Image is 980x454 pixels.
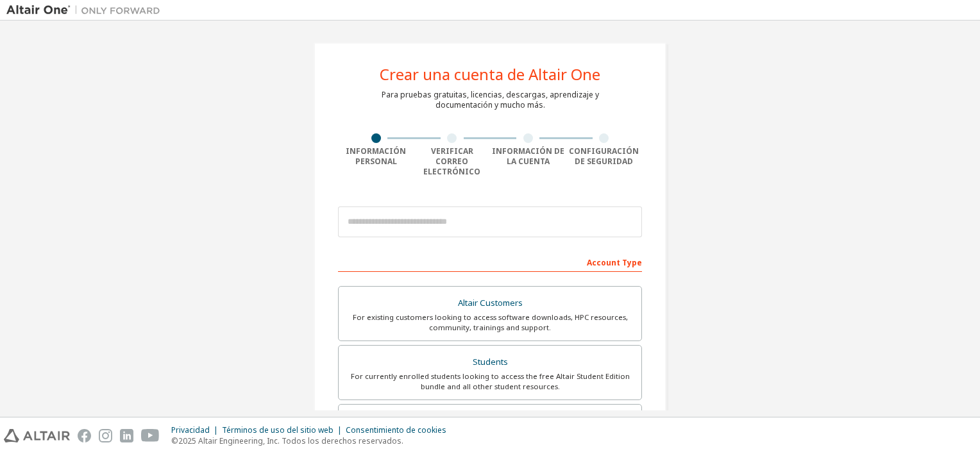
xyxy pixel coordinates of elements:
[338,146,414,167] div: Información personal
[141,429,160,442] img: youtube.svg
[490,146,566,167] div: Información de la cuenta
[178,435,403,446] font: 2025 Altair Engineering, Inc. Todos los derechos reservados.
[171,435,454,446] p: ©
[346,371,634,392] div: For currently enrolled students looking to access the free Altair Student Edition bundle and all ...
[380,67,600,82] div: Crear una cuenta de Altair One
[6,4,167,17] img: Altair One
[414,146,491,177] div: Verificar correo electrónico
[171,425,222,435] div: Privacidad
[382,90,599,110] div: Para pruebas gratuitas, licencias, descargas, aprendizaje y documentación y mucho más.
[346,425,454,435] div: Consentimiento de cookies
[99,429,112,442] img: instagram.svg
[338,251,642,272] div: Account Type
[346,353,634,371] div: Students
[346,312,634,333] div: For existing customers looking to access software downloads, HPC resources, community, trainings ...
[120,429,133,442] img: linkedin.svg
[346,294,634,312] div: Altair Customers
[222,425,346,435] div: Términos de uso del sitio web
[566,146,643,167] div: Configuración de seguridad
[78,429,91,442] img: facebook.svg
[4,429,70,442] img: altair_logo.svg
